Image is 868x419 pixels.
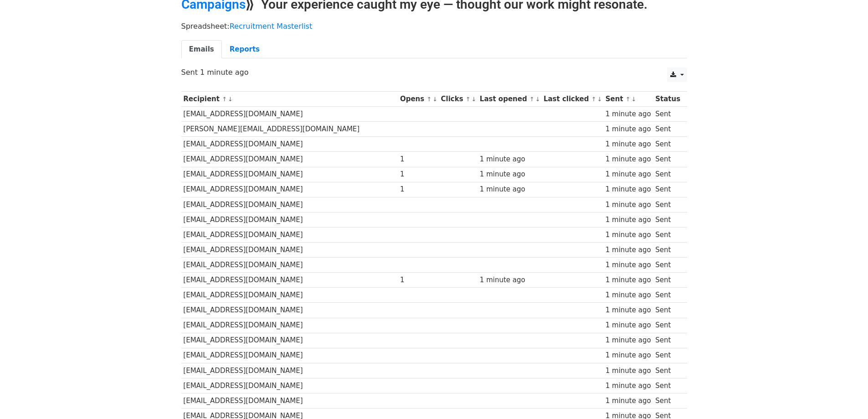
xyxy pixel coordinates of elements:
[653,393,682,408] td: Sent
[181,152,398,167] td: [EMAIL_ADDRESS][DOMAIN_NAME]
[535,96,540,103] a: ↓
[181,40,222,59] a: Emails
[228,96,233,103] a: ↓
[181,227,398,242] td: [EMAIL_ADDRESS][DOMAIN_NAME]
[606,320,651,331] div: 1 minute ago
[181,363,398,378] td: [EMAIL_ADDRESS][DOMAIN_NAME]
[606,184,651,195] div: 1 minute ago
[653,227,682,242] td: Sent
[653,318,682,333] td: Sent
[653,378,682,393] td: Sent
[466,96,471,103] a: ↑
[181,167,398,182] td: [EMAIL_ADDRESS][DOMAIN_NAME]
[653,107,682,122] td: Sent
[606,200,651,210] div: 1 minute ago
[603,92,653,107] th: Sent
[606,275,651,285] div: 1 minute ago
[181,182,398,197] td: [EMAIL_ADDRESS][DOMAIN_NAME]
[222,40,267,59] a: Reports
[653,273,682,288] td: Sent
[181,137,398,152] td: [EMAIL_ADDRESS][DOMAIN_NAME]
[400,184,437,195] div: 1
[181,258,398,273] td: [EMAIL_ADDRESS][DOMAIN_NAME]
[653,212,682,227] td: Sent
[181,21,687,31] p: Spreadsheet:
[606,215,651,225] div: 1 minute ago
[653,348,682,363] td: Sent
[480,154,539,165] div: 1 minute ago
[606,245,651,255] div: 1 minute ago
[400,154,437,165] div: 1
[653,122,682,137] td: Sent
[181,273,398,288] td: [EMAIL_ADDRESS][DOMAIN_NAME]
[653,197,682,212] td: Sent
[181,243,398,258] td: [EMAIL_ADDRESS][DOMAIN_NAME]
[591,96,596,103] a: ↑
[606,366,651,376] div: 1 minute ago
[606,109,651,119] div: 1 minute ago
[400,169,437,180] div: 1
[653,152,682,167] td: Sent
[181,122,398,137] td: [PERSON_NAME][EMAIL_ADDRESS][DOMAIN_NAME]
[653,243,682,258] td: Sent
[541,92,603,107] th: Last clicked
[181,378,398,393] td: [EMAIL_ADDRESS][DOMAIN_NAME]
[480,169,539,180] div: 1 minute ago
[426,96,431,103] a: ↑
[606,154,651,165] div: 1 minute ago
[597,96,602,103] a: ↓
[606,335,651,346] div: 1 minute ago
[181,348,398,363] td: [EMAIL_ADDRESS][DOMAIN_NAME]
[653,258,682,273] td: Sent
[653,288,682,303] td: Sent
[181,92,398,107] th: Recipient
[400,275,437,285] div: 1
[480,184,539,195] div: 1 minute ago
[480,275,539,285] div: 1 minute ago
[606,396,651,406] div: 1 minute ago
[653,137,682,152] td: Sent
[606,305,651,316] div: 1 minute ago
[606,260,651,270] div: 1 minute ago
[181,288,398,303] td: [EMAIL_ADDRESS][DOMAIN_NAME]
[653,182,682,197] td: Sent
[472,96,477,103] a: ↓
[653,363,682,378] td: Sent
[432,96,437,103] a: ↓
[653,303,682,318] td: Sent
[222,96,227,103] a: ↑
[606,290,651,300] div: 1 minute ago
[181,107,398,122] td: [EMAIL_ADDRESS][DOMAIN_NAME]
[181,197,398,212] td: [EMAIL_ADDRESS][DOMAIN_NAME]
[606,169,651,180] div: 1 minute ago
[606,350,651,361] div: 1 minute ago
[181,67,687,77] p: Sent 1 minute ago
[439,92,478,107] th: Clicks
[626,96,631,103] a: ↑
[606,139,651,150] div: 1 minute ago
[653,167,682,182] td: Sent
[181,333,398,348] td: [EMAIL_ADDRESS][DOMAIN_NAME]
[822,375,868,419] iframe: Chat Widget
[230,22,313,31] a: Recruitment Masterlist
[606,381,651,391] div: 1 minute ago
[653,333,682,348] td: Sent
[181,318,398,333] td: [EMAIL_ADDRESS][DOMAIN_NAME]
[478,92,541,107] th: Last opened
[398,92,439,107] th: Opens
[181,212,398,227] td: [EMAIL_ADDRESS][DOMAIN_NAME]
[181,303,398,318] td: [EMAIL_ADDRESS][DOMAIN_NAME]
[632,96,637,103] a: ↓
[606,124,651,134] div: 1 minute ago
[529,96,534,103] a: ↑
[653,92,682,107] th: Status
[606,230,651,240] div: 1 minute ago
[181,393,398,408] td: [EMAIL_ADDRESS][DOMAIN_NAME]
